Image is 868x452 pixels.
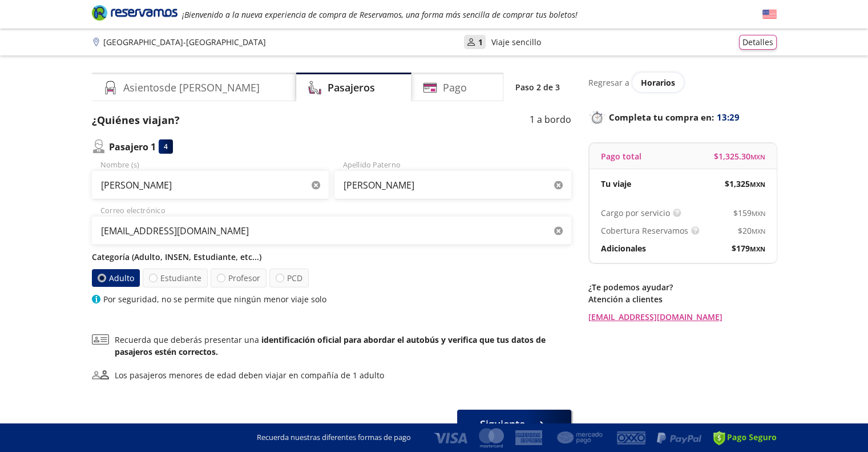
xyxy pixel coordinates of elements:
label: Adulto [91,269,139,287]
p: Paso 2 de 3 [515,81,560,93]
input: Apellido Paterno [334,171,571,199]
label: Estudiante [143,269,208,287]
p: ¿Te podemos ayudar? [588,281,777,293]
span: $ 159 [733,207,765,219]
label: Profesor [211,269,267,287]
p: Adicionales [601,242,646,254]
i: Brand Logo [92,4,177,21]
p: Cargo por servicio [601,207,670,219]
p: Recuerda que deberás presentar una [115,334,571,358]
p: 1 [478,36,483,48]
button: Siguiente [457,410,571,438]
small: MXN [750,180,765,189]
input: Correo electrónico [92,217,571,245]
span: $ 20 [738,225,765,237]
span: $ 179 [732,242,765,254]
h4: Asientos de [PERSON_NAME] [123,80,260,95]
p: Tu viaje [601,178,631,190]
div: 4 [159,139,173,154]
a: Brand Logo [92,4,177,25]
p: Pasajero 1 [109,140,156,154]
p: Recuerda nuestras diferentes formas de pago [257,432,411,443]
p: Regresar a [588,77,629,89]
small: MXN [752,209,765,218]
button: English [762,7,777,22]
input: Nombre (s) [92,171,329,199]
p: Completa tu compra en : [588,109,777,125]
p: Cobertura Reservamos [601,225,688,237]
div: Regresar a ver horarios [588,73,777,92]
p: Atención a clientes [588,293,777,305]
span: $ 1,325.30 [714,150,765,162]
h4: Pago [443,80,467,95]
a: [EMAIL_ADDRESS][DOMAIN_NAME] [588,311,777,323]
p: Viaje sencillo [491,36,541,48]
h4: Pasajeros [328,80,375,95]
small: MXN [750,245,765,253]
span: Siguiente [480,417,525,432]
em: ¡Bienvenido a la nueva experiencia de compra de Reservamos, una forma más sencilla de comprar tus... [182,9,578,20]
span: 13:29 [717,111,740,124]
span: Horarios [641,77,675,88]
p: Por seguridad, no se permite que ningún menor viaje solo [103,293,326,305]
small: MXN [750,153,765,161]
b: identificación oficial para abordar el autobús y verifica que tus datos de pasajeros estén correc... [115,334,546,357]
small: MXN [752,227,765,235]
p: ¿Quiénes viajan? [92,113,180,128]
p: Pago total [601,150,641,162]
button: Detalles [739,35,777,50]
div: Los pasajeros menores de edad deben viajar en compañía de 1 adulto [115,369,384,381]
p: Categoría (Adulto, INSEN, Estudiante, etc...) [92,251,571,263]
p: [GEOGRAPHIC_DATA] - [GEOGRAPHIC_DATA] [103,36,266,48]
span: $ 1,325 [725,178,765,190]
p: 1 a bordo [530,113,571,128]
label: PCD [269,269,309,287]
